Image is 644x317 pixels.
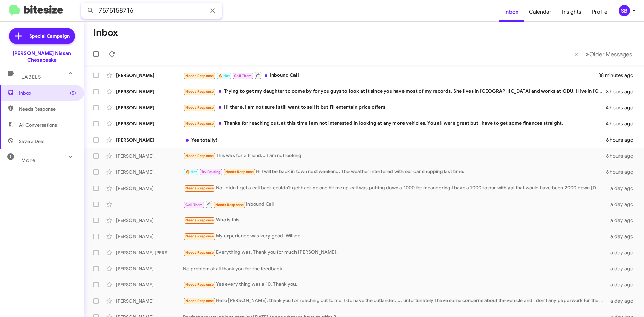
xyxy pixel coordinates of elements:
[185,105,214,110] span: Needs Response
[185,234,214,239] span: Needs Response
[234,74,252,78] span: Call Them
[571,47,636,61] nav: Page navigation example
[116,153,183,159] div: [PERSON_NAME]
[557,2,587,22] a: Insights
[183,200,606,208] div: Inbound Call
[116,217,183,224] div: [PERSON_NAME]
[183,216,606,224] div: Who is this
[606,104,639,111] div: 4 hours ago
[116,88,183,95] div: [PERSON_NAME]
[116,72,183,79] div: [PERSON_NAME]
[606,201,639,208] div: a day ago
[183,71,598,80] div: Inbound Call
[185,74,214,78] span: Needs Response
[81,3,222,19] input: Search
[116,185,183,192] div: [PERSON_NAME]
[183,232,606,240] div: My experience was very good. Will do.
[215,203,244,207] span: Needs Response
[570,47,582,61] button: Previous
[185,186,214,190] span: Needs Response
[70,90,76,96] span: (5)
[606,233,639,240] div: a day ago
[116,265,183,272] div: [PERSON_NAME]
[116,120,183,127] div: [PERSON_NAME]
[185,203,203,207] span: Call Them
[619,5,630,16] div: SB
[116,298,183,304] div: [PERSON_NAME]
[116,281,183,288] div: [PERSON_NAME]
[183,152,606,160] div: This was for a friend....I am not looking
[116,169,183,175] div: [PERSON_NAME]
[606,137,639,143] div: 6 hours ago
[582,47,636,61] button: Next
[606,169,639,175] div: 6 hours ago
[183,281,606,288] div: Yes every thing was a 10. Thank you.
[185,121,214,126] span: Needs Response
[613,5,637,16] button: SB
[185,282,214,287] span: Needs Response
[183,88,606,95] div: Trying to get my daughter to come by for you guys to look at it since you have most of my records...
[183,137,606,143] div: Yes totally!
[183,265,606,272] div: No problem at all thank you for the feedback
[185,89,214,94] span: Needs Response
[9,28,75,44] a: Special Campaign
[183,168,606,176] div: Hi I will be back in town next weekend. The weather interfered with our car shopping last time.
[116,233,183,240] div: [PERSON_NAME]
[606,281,639,288] div: a day ago
[606,249,639,256] div: a day ago
[183,297,606,305] div: Hello [PERSON_NAME], thank you for reaching out to me. I do have the outlander..... unfortunately...
[185,154,214,158] span: Needs Response
[183,184,606,192] div: No I didn't get a call back couldn't get back no one hit me up call was putting down a 1000 for m...
[606,298,639,304] div: a day ago
[93,27,118,38] h1: Inbox
[598,72,639,79] div: 38 minutes ago
[218,74,230,78] span: 🔥 Hot
[183,249,606,256] div: Everything was. Thank you for much [PERSON_NAME].
[19,90,76,96] span: Inbox
[29,33,70,39] span: Special Campaign
[606,265,639,272] div: a day ago
[21,157,35,163] span: More
[183,104,606,111] div: Hi there, I am not sure I still want to sell it but I'll entertain price offers.
[606,88,639,95] div: 3 hours ago
[225,170,254,174] span: Needs Response
[606,120,639,127] div: 4 hours ago
[185,299,214,303] span: Needs Response
[116,249,183,256] div: [PERSON_NAME] [PERSON_NAME]
[185,218,214,222] span: Needs Response
[183,120,606,127] div: Thanks for reaching out, at this time I am not interested in looking at any more vehicles. You al...
[185,250,214,255] span: Needs Response
[185,170,197,174] span: 🔥 Hot
[606,217,639,224] div: a day ago
[21,74,41,80] span: Labels
[19,106,76,112] span: Needs Response
[586,50,589,58] span: »
[524,2,557,22] a: Calendar
[19,122,57,128] span: All Conversations
[587,2,613,22] a: Profile
[574,50,578,58] span: «
[116,104,183,111] div: [PERSON_NAME]
[606,153,639,159] div: 6 hours ago
[606,185,639,192] div: a day ago
[116,137,183,143] div: [PERSON_NAME]
[19,138,44,145] span: Save a Deal
[589,51,632,58] span: Older Messages
[201,170,221,174] span: Try Pausing
[499,2,524,22] a: Inbox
